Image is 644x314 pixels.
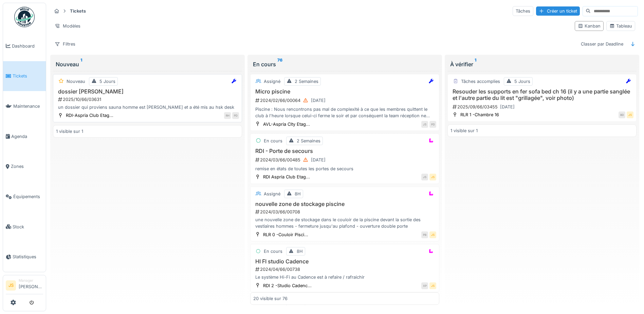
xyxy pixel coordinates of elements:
div: RDI 2 -Studio Cadenc... [263,282,312,289]
span: Équipements [13,193,43,200]
div: Assigné [264,191,280,197]
div: 20 visible sur 76 [253,295,288,302]
div: AVL-Aspria City Etag... [263,121,310,127]
span: Tickets [13,73,43,79]
div: Modèles [52,21,84,31]
div: JS [429,174,436,180]
div: Assigné [264,78,280,85]
a: Maintenance [3,91,46,121]
a: Dashboard [3,31,46,61]
div: XP [421,282,428,289]
div: 1 visible sur 1 [450,127,478,134]
sup: 1 [80,60,82,68]
div: 2024/03/66/00708 [255,209,436,215]
span: Maintenance [13,103,43,109]
div: RLR 0 -Couloir Pisci... [263,231,308,238]
div: Créer un ticket [536,6,580,16]
div: 2024/04/66/00738 [255,266,436,273]
li: JS [6,280,16,291]
img: Badge_color-CXgf-gQk.svg [14,7,35,27]
span: Dashboard [12,43,43,49]
div: 8H [295,191,301,197]
div: En cours [264,138,282,144]
a: Stock [3,212,46,242]
div: Nouveau [67,78,85,85]
div: En cours [264,248,282,255]
div: JS [429,231,436,238]
a: Tickets [3,61,46,91]
div: JS [627,111,633,118]
h3: dossier [PERSON_NAME] [56,88,239,95]
span: Agenda [11,133,43,140]
div: Tâches accomplies [461,78,500,85]
div: 2 Semaines [295,78,318,85]
div: RH [224,112,231,119]
span: Stock [13,224,43,230]
sup: 1 [475,60,476,68]
div: JS [429,282,436,289]
h3: Resouder les supports en fer sofa bed ch 16 (il y a une partie sanglée et l'autre partie du lit e... [450,88,633,101]
a: Agenda [3,121,46,152]
div: PD [429,121,436,128]
div: RDI Aspria Club Etag... [263,174,310,180]
div: RLR 1 -Chambre 16 [460,111,499,118]
div: 2025/09/66/03455 [452,103,633,111]
div: [DATE] [311,97,326,104]
div: Manager [19,278,43,283]
div: 5 Jours [514,78,530,85]
h3: Micro piscine [253,88,436,95]
div: 2024/03/66/00485 [255,156,436,164]
div: 2 Semaines [297,138,320,144]
div: PD [232,112,239,119]
div: 1 visible sur 1 [56,128,83,135]
h3: HI FI studio Cadence [253,258,436,265]
div: JS [421,174,428,180]
span: Statistiques [13,254,43,260]
div: 2025/10/66/03631 [57,96,239,103]
div: Filtres [52,39,78,49]
div: remise en états de toutes les portes de secours [253,165,436,172]
h3: RDI - Porte de secours [253,148,436,154]
div: [DATE] [311,157,326,163]
a: JS Manager[PERSON_NAME] [6,278,43,294]
div: RDI-Aspria Club Etag... [66,112,113,119]
div: JS [421,121,428,128]
div: Piscine : Nous rencontrons pas mal de complexité à ce que les membres quittent le club à l'heure ... [253,106,436,119]
div: 5 Jours [99,78,115,85]
div: Classer par Deadline [578,39,626,49]
a: Équipements [3,181,46,212]
div: En cours [253,60,437,68]
div: Kanban [578,23,601,29]
div: 2024/02/66/00064 [255,96,436,105]
h3: nouvelle zone de stockage piscine [253,201,436,207]
a: Statistiques [3,242,46,272]
div: 8H [297,248,303,255]
div: Tâches [513,6,533,16]
div: Tableau [609,23,632,29]
span: Zones [11,163,43,170]
div: une nouvelle zone de stockage dans le couloir de la piscine devant la sortie des vestiaires homme... [253,216,436,229]
div: PB [421,231,428,238]
div: Nouveau [56,60,239,68]
div: [DATE] [500,104,515,110]
div: À vérifier [450,60,634,68]
strong: Tickets [67,8,89,14]
sup: 76 [277,60,282,68]
div: Le système Hi-Fi au Cadence est à refaire / rafraichir [253,274,436,280]
a: Zones [3,152,46,182]
li: [PERSON_NAME] [19,278,43,293]
div: un dossier qui proviens sauna homme est [PERSON_NAME] et a été mis au hsk desk [56,104,239,110]
div: BD [619,111,625,118]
